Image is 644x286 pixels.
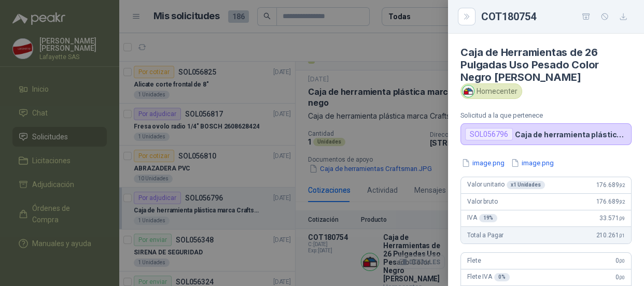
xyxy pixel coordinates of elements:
span: Valor bruto [467,198,497,205]
span: Valor unitario [467,181,545,189]
span: Flete IVA [467,273,510,281]
span: ,01 [619,233,625,238]
span: 210.261 [596,232,625,239]
div: x 1 Unidades [507,181,545,189]
span: ,09 [619,216,625,221]
div: Homecenter [460,83,522,99]
span: 176.689 [596,181,625,189]
h4: Caja de Herramientas de 26 Pulgadas Uso Pesado Color Negro [PERSON_NAME] [460,46,632,83]
span: ,92 [619,199,625,205]
span: Total a Pagar [467,232,503,239]
img: Company Logo [463,85,474,97]
button: image.png [510,158,555,168]
button: Close [460,10,473,23]
div: COT180754 [481,8,632,25]
div: 0 % [494,273,510,281]
div: SOL056796 [465,128,513,140]
span: 0 [615,274,625,281]
button: image.png [460,158,506,168]
span: ,00 [619,258,625,264]
span: ,92 [619,182,625,188]
p: Solicitud a la que pertenece [460,111,632,119]
span: IVA [467,214,497,222]
div: 19 % [479,214,498,222]
span: 33.571 [599,214,625,222]
span: ,00 [619,275,625,280]
span: Flete [467,257,481,264]
p: Caja de herramienta plástica marca Craftsman de 26 pulgadas color rojo y nego [515,130,627,139]
span: 176.689 [596,198,625,205]
span: 0 [615,257,625,264]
